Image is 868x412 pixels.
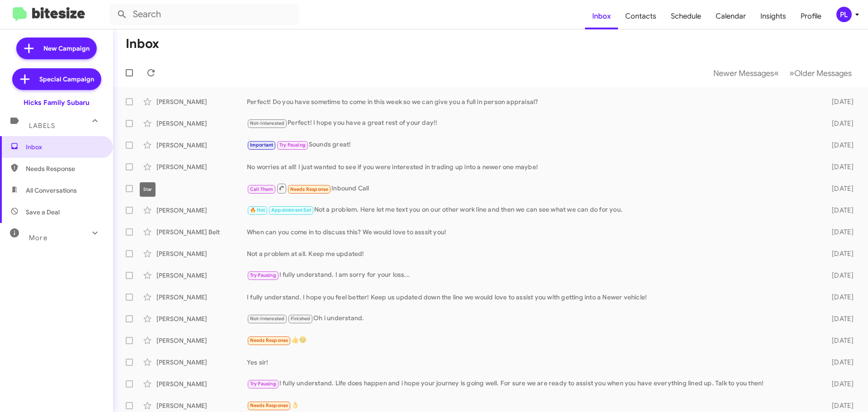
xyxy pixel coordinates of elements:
[817,314,861,323] div: [DATE]
[664,3,708,29] a: Schedule
[156,336,247,345] div: [PERSON_NAME]
[156,314,247,323] div: [PERSON_NAME]
[250,403,288,408] span: Needs Response
[250,272,276,278] span: Try Pausing
[817,206,861,215] div: [DATE]
[836,7,852,22] div: PL
[26,208,60,217] span: Save a Deal
[126,37,159,51] h1: Inbox
[250,316,285,322] span: Not-Interested
[247,358,817,367] div: Yes sir!
[817,401,861,410] div: [DATE]
[156,379,247,388] div: [PERSON_NAME]
[26,186,77,195] span: All Conversations
[247,97,817,106] div: Perfect! Do you have sometime to come in this week so we can give you a full in person appraisal?
[784,64,857,82] button: Next
[247,335,817,346] div: 👍😊
[247,162,817,171] div: No worries at all! I just wanted to see if you were interested in trading up into a newer one maybe!
[585,3,618,29] a: Inbox
[156,401,247,410] div: [PERSON_NAME]
[247,227,817,237] div: When can you come in to discuss this? We would love to asssit you!
[829,7,858,22] button: PL
[618,3,664,29] a: Contacts
[156,141,247,150] div: [PERSON_NAME]
[817,227,861,237] div: [DATE]
[794,68,852,78] span: Older Messages
[24,98,90,107] div: Hicks Family Subaru
[291,316,311,322] span: Finished
[713,68,774,78] span: Newer Messages
[12,68,101,90] a: Special Campaign
[250,381,276,387] span: Try Pausing
[817,293,861,302] div: [DATE]
[156,206,247,215] div: [PERSON_NAME]
[708,3,753,29] a: Calendar
[817,358,861,367] div: [DATE]
[39,75,94,84] span: Special Campaign
[156,271,247,280] div: [PERSON_NAME]
[250,207,265,213] span: 🔥 Hot
[156,162,247,171] div: [PERSON_NAME]
[247,140,817,150] div: Sounds great!
[109,4,299,25] input: Search
[817,141,861,150] div: [DATE]
[753,3,793,29] a: Insights
[156,97,247,106] div: [PERSON_NAME]
[156,293,247,302] div: [PERSON_NAME]
[247,313,817,324] div: Oh i understand.
[817,184,861,193] div: [DATE]
[140,182,156,197] div: Star
[156,119,247,128] div: [PERSON_NAME]
[789,67,794,79] span: »
[708,64,857,82] nav: Page navigation example
[250,337,288,343] span: Needs Response
[817,336,861,345] div: [DATE]
[43,44,90,53] span: New Campaign
[247,379,817,389] div: I fully understand. Life does happen and i hope your journey is going well. For sure we are ready...
[817,97,861,106] div: [DATE]
[26,164,103,173] span: Needs Response
[26,142,103,152] span: Inbox
[817,119,861,128] div: [DATE]
[817,379,861,388] div: [DATE]
[247,400,817,411] div: 👌
[247,205,817,215] div: Not a problem. Here let me text you on our other work line and then we can see what we can do for...
[708,64,784,82] button: Previous
[250,120,285,126] span: Not-Interested
[774,67,779,79] span: «
[156,249,247,258] div: [PERSON_NAME]
[29,122,55,130] span: Labels
[156,358,247,367] div: [PERSON_NAME]
[16,38,97,59] a: New Campaign
[793,3,829,29] a: Profile
[817,162,861,171] div: [DATE]
[290,186,329,192] span: Needs Response
[247,293,817,302] div: I fully understand. I hope you feel better! Keep us updated down the line we would love to assist...
[247,118,817,128] div: Perfect! I hope you have a great rest of your day!!
[156,227,247,237] div: [PERSON_NAME] Belt
[247,249,817,258] div: Not a problem at all. Keep me updated!
[247,183,817,194] div: Inbound Call
[29,234,47,242] span: More
[279,142,306,148] span: Try Pausing
[250,186,274,192] span: Call Them
[250,142,274,148] span: Important
[817,249,861,258] div: [DATE]
[247,270,817,280] div: I fully understand. I am sorry for your loss...
[817,271,861,280] div: [DATE]
[271,207,311,213] span: Appointment Set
